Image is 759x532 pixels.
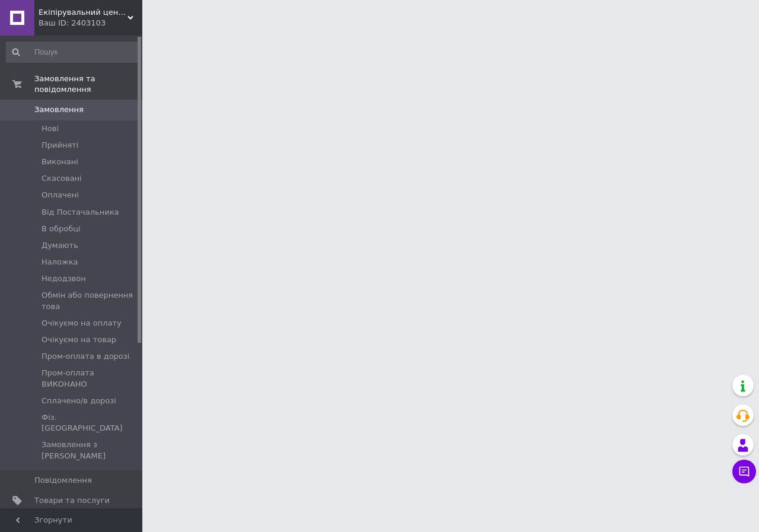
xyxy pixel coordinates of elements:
[42,368,139,389] span: Пром-оплата ВИКОНАНО
[42,412,139,434] span: Фіз. [GEOGRAPHIC_DATA]
[39,7,127,18] span: Екіпірувальний центр "Вєлікан"
[732,460,756,483] button: Чат з покупцем
[42,173,82,184] span: Скасовані
[34,104,84,115] span: Замовлення
[34,495,110,506] span: Товари та послуги
[42,351,129,362] span: Пром-оплата в дорозі
[42,273,86,284] span: Недодзвон
[42,335,116,345] span: Очікуємо на товар
[42,257,78,267] span: Наложка
[34,475,92,486] span: Повідомлення
[42,240,78,251] span: Думають
[42,140,78,151] span: Прийняті
[42,207,119,218] span: Від Постачальника
[42,290,139,311] span: Обмін або повернення това
[39,18,142,28] div: Ваш ID: 2403103
[6,42,140,63] input: Пошук
[42,224,81,234] span: В обробці
[42,157,78,167] span: Виконані
[34,74,142,95] span: Замовлення та повідомлення
[42,123,59,134] span: Нові
[42,439,139,461] span: Замовлення з [PERSON_NAME]
[42,396,116,406] span: Сплачено/в дорозі
[42,190,79,200] span: Оплачені
[42,318,122,329] span: Очікуємо на оплату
